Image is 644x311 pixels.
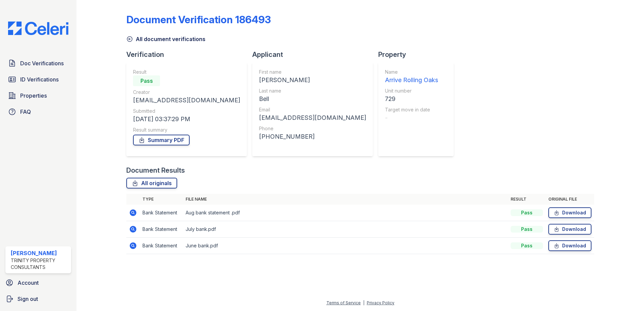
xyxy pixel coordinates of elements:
div: Phone [259,125,366,132]
th: Original file [546,194,594,205]
div: Bell [259,94,366,104]
a: Privacy Policy [367,300,394,305]
div: [PERSON_NAME] [259,75,366,85]
a: Account [3,276,74,289]
a: Summary PDF [133,135,190,145]
div: [DATE] 03:37:29 PM [133,114,240,124]
div: Result summary [133,127,240,133]
div: [PHONE_NUMBER] [259,132,366,141]
a: ID Verifications [5,73,71,86]
a: Download [548,224,591,235]
div: 729 [385,94,438,104]
div: [EMAIL_ADDRESS][DOMAIN_NAME] [259,113,366,123]
a: Download [548,207,591,218]
a: Doc Verifications [5,57,71,70]
a: All originals [126,178,177,188]
div: Property [378,50,459,59]
th: Type [140,194,183,205]
div: Last name [259,88,366,94]
a: Download [548,240,591,251]
td: Aug bank statement .pdf [183,205,508,221]
span: FAQ [20,108,31,116]
div: Pass [511,242,543,249]
td: Bank Statement [140,238,183,254]
div: Pass [511,226,543,233]
span: Sign out [18,295,38,303]
div: | [363,300,364,305]
td: July bank.pdf [183,221,508,238]
a: Name Arrive Rolling Oaks [385,69,438,85]
div: Email [259,106,366,113]
div: - [385,113,438,123]
td: June bank.pdf [183,238,508,254]
a: Sign out [3,292,74,306]
div: Creator [133,89,240,96]
div: First name [259,69,366,75]
a: Properties [5,89,71,102]
div: Unit number [385,88,438,94]
div: Pass [511,209,543,216]
div: Pass [133,75,160,86]
span: Account [18,279,39,287]
a: All document verifications [126,35,205,43]
th: File name [183,194,508,205]
div: Result [133,69,240,75]
td: Bank Statement [140,221,183,238]
div: Arrive Rolling Oaks [385,75,438,85]
a: FAQ [5,105,71,118]
div: Document Verification 186493 [126,13,271,26]
div: Verification [126,50,252,59]
th: Result [508,194,546,205]
div: Applicant [252,50,378,59]
span: Properties [20,92,47,100]
div: Name [385,69,438,75]
span: ID Verifications [20,75,59,83]
td: Bank Statement [140,205,183,221]
img: CE_Logo_Blue-a8612792a0a2168367f1c8372b55b34899dd931a85d93a1a3d3e32e68fde9ad4.png [3,22,74,35]
div: Document Results [126,166,185,175]
a: Terms of Service [326,300,361,305]
div: [PERSON_NAME] [11,249,68,257]
div: Target move in date [385,106,438,113]
div: [EMAIL_ADDRESS][DOMAIN_NAME] [133,96,240,105]
span: Doc Verifications [20,59,64,67]
div: Submitted [133,108,240,114]
div: Trinity Property Consultants [11,257,68,271]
